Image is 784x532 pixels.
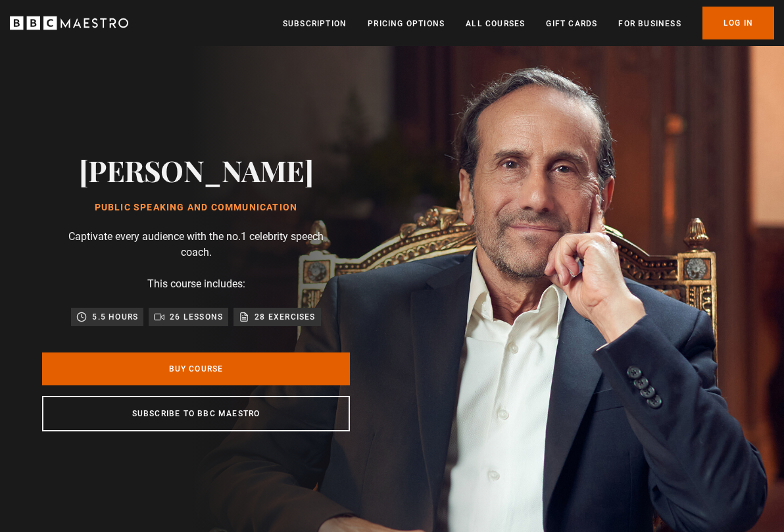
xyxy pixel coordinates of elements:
[79,203,314,213] h1: Public Speaking and Communication
[546,17,597,30] a: Gift Cards
[42,352,350,385] a: Buy Course
[702,7,774,39] a: Log In
[79,153,314,187] h2: [PERSON_NAME]
[283,17,347,30] a: Subscription
[64,229,328,260] p: Captivate every audience with the no.1 celebrity speech coach.
[283,7,774,39] nav: Primary
[368,17,445,30] a: Pricing Options
[10,13,128,33] svg: BBC Maestro
[170,310,223,324] p: 26 lessons
[618,17,681,30] a: For business
[255,310,315,324] p: 28 exercises
[147,276,245,292] p: This course includes:
[466,17,525,30] a: All Courses
[42,396,350,431] a: Subscribe to BBC Maestro
[92,310,138,324] p: 5.5 hours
